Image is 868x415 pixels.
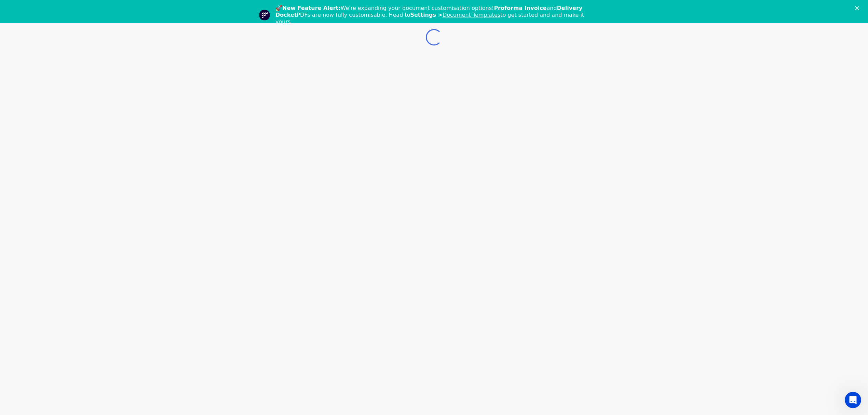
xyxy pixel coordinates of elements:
iframe: Intercom live chat [845,392,861,408]
img: Profile image for Team [259,10,270,21]
b: New Feature Alert: [282,5,341,11]
b: Settings > [410,12,500,18]
b: Proforma Invoice [494,5,546,11]
div: 🚀 We're expanding your document customisation options! and PDFs are now fully customisable. Head ... [275,5,598,25]
b: Delivery Docket [275,5,582,18]
a: Document Templates [443,12,500,18]
div: Close [855,6,862,10]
